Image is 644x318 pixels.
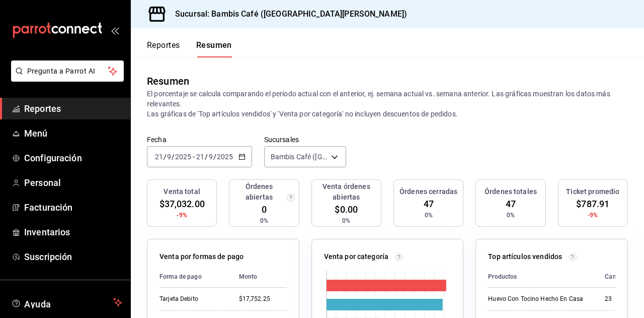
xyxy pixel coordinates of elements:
div: Resumen [147,74,189,89]
p: Venta por categoría [324,251,389,262]
span: -9% [588,211,598,220]
h3: Sucursal: Bambis Café ([GEOGRAPHIC_DATA][PERSON_NAME]) [167,8,407,20]
span: Suscripción [24,250,122,264]
label: Sucursales [264,136,346,143]
span: $37,032.00 [159,197,205,211]
button: Pregunta a Parrot AI [11,60,124,82]
span: $787.91 [576,197,609,211]
p: Venta por formas de pago [159,251,244,262]
h3: Venta total [164,186,200,197]
span: Pregunta a Parrot AI [27,66,108,77]
div: navigation tabs [147,40,232,57]
label: Fecha [147,136,252,143]
span: - [193,153,195,161]
th: Cantidad [597,266,638,288]
span: 0% [425,211,433,220]
span: -9% [177,211,187,220]
input: -- [154,153,164,161]
p: El porcentaje se calcula comparando el período actual con el anterior, ej. semana actual vs. sema... [147,89,628,119]
span: 47 [424,197,434,211]
span: Personal [24,176,122,189]
span: Reportes [24,102,122,115]
button: Reportes [147,40,180,57]
input: -- [208,153,213,161]
span: 0% [507,211,515,220]
span: Facturación [24,201,122,214]
div: Huevo Con Tocino Hecho En Casa [488,295,589,303]
div: $17,752.25 [239,295,287,303]
span: / [164,153,167,161]
h3: Órdenes abiertas [233,181,284,203]
div: Tarjeta Debito [159,295,223,303]
p: Top artículos vendidos [488,251,562,262]
span: 0 [262,203,267,216]
span: Configuración [24,151,122,165]
input: -- [196,153,205,161]
span: / [172,153,175,161]
h3: Venta órdenes abiertas [316,181,377,203]
span: 47 [506,197,516,211]
button: Resumen [196,40,232,57]
h3: Ticket promedio [566,186,619,197]
span: Inventarios [24,225,122,239]
th: Forma de pago [159,266,231,288]
th: Productos [488,266,597,288]
th: Monto [231,266,287,288]
div: 23 [605,295,630,303]
span: Menú [24,126,122,140]
span: Bambis Café ([GEOGRAPHIC_DATA][PERSON_NAME]) [271,152,328,162]
span: / [213,153,216,161]
input: ---- [175,153,192,161]
input: -- [167,153,172,161]
button: open_drawer_menu [111,26,119,34]
a: Pregunta a Parrot AI [7,73,124,84]
span: 0% [260,216,268,225]
h3: Órdenes cerradas [399,186,457,197]
span: / [205,153,208,161]
input: ---- [216,153,233,161]
span: Ayuda [24,296,109,308]
span: $0.00 [335,203,358,216]
h3: Órdenes totales [485,186,537,197]
span: 0% [342,216,350,225]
